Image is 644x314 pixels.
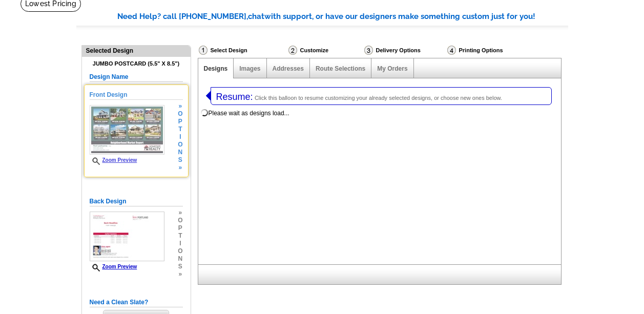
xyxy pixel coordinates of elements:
[90,90,183,100] h5: Front Design
[178,255,182,263] span: n
[178,102,182,110] span: »
[90,298,183,307] h5: Need a Clean Slate?
[90,212,164,261] img: KW_PJB_mktSum_sample.jpg
[82,46,191,55] div: Selected Design
[209,109,289,118] div: Please wait as designs load...
[198,45,287,58] div: Select Design
[178,232,182,240] span: t
[178,263,182,270] span: s
[178,270,182,278] span: »
[199,46,207,55] img: Select Design
[90,264,137,269] a: Zoom Preview
[255,95,502,101] span: Click this balloon to resume customizing your already selected designs, or choose new ones below.
[377,65,407,72] a: My Orders
[206,87,211,104] img: leftArrow.png
[178,118,182,125] span: p
[90,197,183,206] h5: Back Design
[216,92,253,102] span: Resume:
[239,65,260,72] a: Images
[288,46,297,55] img: Customize
[248,12,264,21] span: chat
[90,60,183,67] h4: Jumbo Postcard (5.5" x 8.5")
[204,65,228,72] a: Designs
[178,224,182,232] span: p
[178,133,182,141] span: i
[178,156,182,164] span: s
[316,65,365,72] a: Route Selections
[178,209,182,217] span: »
[178,217,182,224] span: o
[178,125,182,133] span: t
[178,110,182,118] span: o
[364,46,373,55] img: Delivery Options
[117,11,568,23] div: Need Help? call [PHONE_NUMBER], with support, or have our designers make something custom just fo...
[178,149,182,156] span: n
[178,141,182,149] span: o
[287,45,363,58] div: Customize
[446,45,537,55] div: Printing Options
[178,240,182,247] span: i
[447,46,456,55] img: Printing Options & Summary
[200,109,209,117] img: loading...
[90,105,164,155] img: marketreport_sage_jumbo_front_ALL.jpg
[273,65,304,72] a: Addresses
[178,247,182,255] span: o
[90,157,137,163] a: Zoom Preview
[178,164,182,172] span: »
[90,72,183,82] h5: Design Name
[363,45,446,55] div: Delivery Options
